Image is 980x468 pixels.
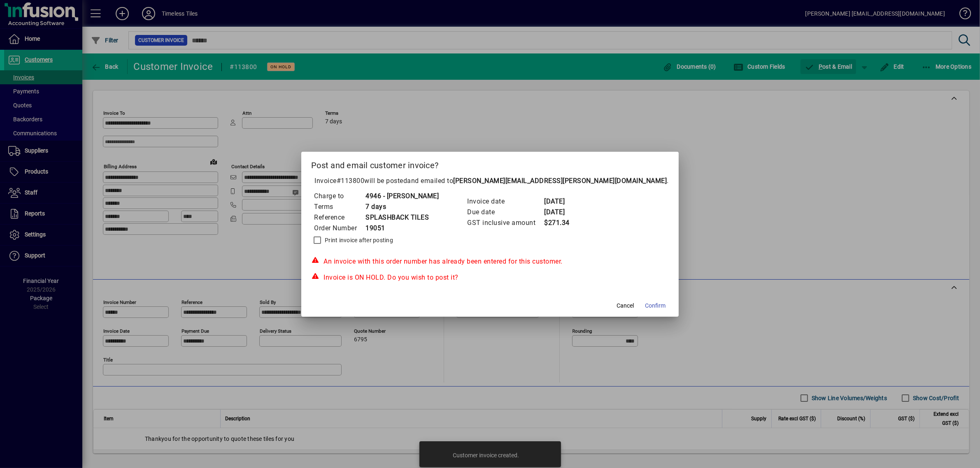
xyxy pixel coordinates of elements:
[301,152,679,176] h2: Post and email customer invoice?
[365,212,439,223] td: SPLASHBACK TILES
[544,218,577,228] td: $271.34
[645,301,666,310] span: Confirm
[337,177,365,185] span: #113800
[311,273,669,283] div: Invoice is ON HOLD. Do you wish to post it?
[617,301,634,310] span: Cancel
[314,223,365,234] td: Order Number
[467,196,544,207] td: Invoice date
[467,218,544,228] td: GST inclusive amount
[365,202,439,212] td: 7 days
[544,196,577,207] td: [DATE]
[365,223,439,234] td: 19051
[365,191,439,202] td: 4946 - [PERSON_NAME]
[453,177,667,185] b: [PERSON_NAME][EMAIL_ADDRESS][PERSON_NAME][DOMAIN_NAME]
[407,177,667,185] span: and emailed to
[323,236,393,244] label: Print invoice after posting
[314,191,365,202] td: Charge to
[612,299,638,313] button: Cancel
[314,202,365,212] td: Terms
[314,212,365,223] td: Reference
[311,176,669,186] p: Invoice will be posted .
[467,207,544,218] td: Due date
[311,257,669,266] div: An invoice with this order number has already been entered for this customer.
[642,299,669,313] button: Confirm
[544,207,577,218] td: [DATE]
